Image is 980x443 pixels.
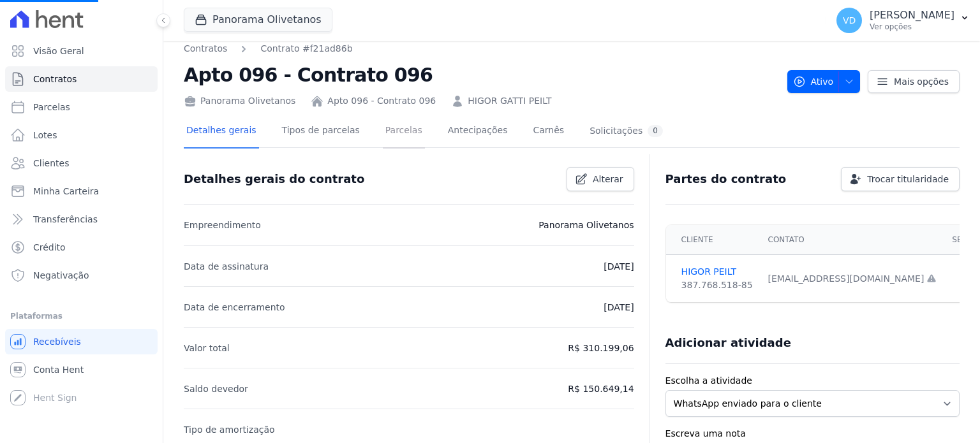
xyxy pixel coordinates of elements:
[184,381,248,396] p: Saldo devedor
[184,259,269,274] p: Data de assinatura
[5,329,158,354] a: Recebíveis
[468,94,551,108] a: HIGOR GATTI PEILT
[868,70,960,93] a: Mais opções
[587,115,665,149] a: Solicitações0
[33,213,98,226] span: Transferências
[33,241,66,254] span: Crédito
[567,167,634,191] a: Alterar
[33,185,99,198] span: Minha Carteira
[5,178,158,204] a: Minha Carteira
[666,225,761,255] th: Cliente
[10,309,152,324] div: Plataformas
[445,115,510,149] a: Antecipações
[33,157,69,170] span: Clientes
[665,171,787,187] h3: Partes do contrato
[768,272,937,286] div: [EMAIL_ADDRESS][DOMAIN_NAME]
[184,300,285,315] p: Data de encerramento
[5,38,158,64] a: Visão Geral
[793,70,834,93] span: Ativo
[870,9,954,22] p: [PERSON_NAME]
[5,357,158,382] a: Conta Hent
[604,259,634,274] p: [DATE]
[5,263,158,288] a: Negativação
[33,129,57,142] span: Lotes
[826,3,980,38] button: VD [PERSON_NAME] Ver opções
[184,115,259,149] a: Detalhes gerais
[568,340,634,356] p: R$ 310.199,06
[604,300,634,315] p: [DATE]
[5,66,158,92] a: Contratos
[184,171,364,187] h3: Detalhes gerais do contrato
[5,207,158,232] a: Transferências
[33,363,84,376] span: Conta Hent
[841,167,960,191] a: Trocar titularidade
[5,122,158,148] a: Lotes
[5,235,158,260] a: Crédito
[33,335,81,348] span: Recebíveis
[327,94,436,108] a: Apto 096 - Contrato 096
[593,173,623,185] span: Alterar
[184,42,227,55] a: Contratos
[681,279,753,292] div: 387.768.518-85
[33,101,70,113] span: Parcelas
[33,45,84,57] span: Visão Geral
[538,217,634,233] p: Panorama Olivetanos
[184,8,332,32] button: Panorama Olivetanos
[33,73,77,85] span: Contratos
[5,150,158,176] a: Clientes
[184,217,261,233] p: Empreendimento
[665,374,960,388] label: Escolha a atividade
[894,75,949,88] span: Mais opções
[5,94,158,120] a: Parcelas
[648,125,663,137] div: 0
[184,42,353,55] nav: Breadcrumb
[761,225,945,255] th: Contato
[787,70,861,93] button: Ativo
[843,16,856,25] span: VD
[530,115,567,149] a: Carnês
[568,381,634,396] p: R$ 150.649,14
[184,61,777,89] h2: Apto 096 - Contrato 096
[184,42,777,55] nav: Breadcrumb
[260,42,352,55] a: Contrato #f21ad86b
[665,427,960,440] label: Escreva uma nota
[184,340,230,356] p: Valor total
[870,22,954,32] p: Ver opções
[279,115,362,149] a: Tipos de parcelas
[681,265,753,279] a: HIGOR PEILT
[867,173,949,185] span: Trocar titularidade
[590,125,663,137] div: Solicitações
[665,335,791,351] h3: Adicionar atividade
[184,94,295,108] div: Panorama Olivetanos
[184,422,275,437] p: Tipo de amortização
[383,115,425,149] a: Parcelas
[33,269,89,282] span: Negativação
